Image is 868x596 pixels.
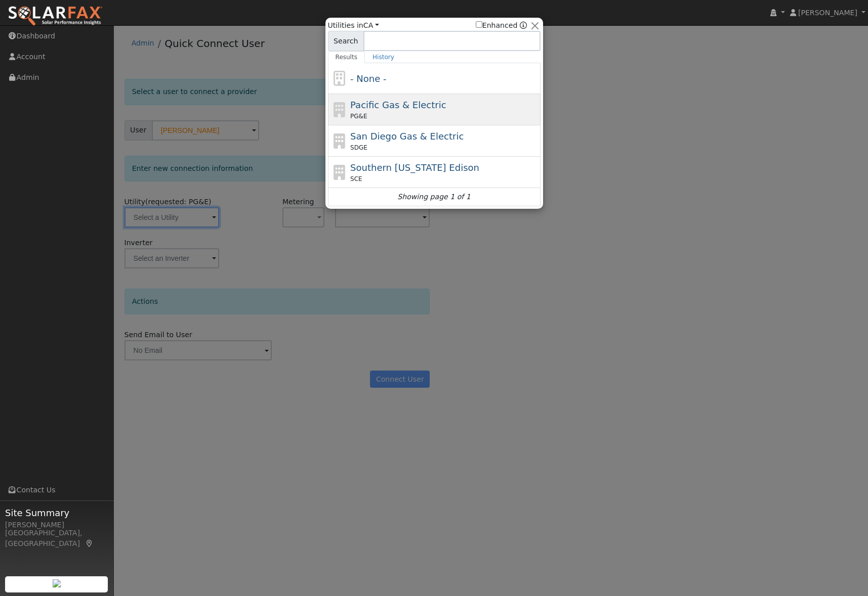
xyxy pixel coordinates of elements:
a: Enhanced Providers [520,21,527,29]
a: Map [85,539,94,547]
span: Search [328,31,364,51]
label: Enhanced [476,20,518,31]
div: [GEOGRAPHIC_DATA], [GEOGRAPHIC_DATA] [5,528,108,549]
span: Site Summary [5,506,108,520]
span: Utilities in [328,20,379,31]
span: Southern [US_STATE] Edison [350,162,479,173]
div: [PERSON_NAME] [5,520,108,530]
img: SolarFax [8,6,103,27]
input: Enhanced [476,21,482,28]
span: [PERSON_NAME] [798,9,857,17]
a: Results [328,51,365,63]
span: Pacific Gas & Electric [350,100,446,110]
a: CA [363,21,379,29]
span: SCE [350,174,362,184]
span: PG&E [350,112,367,121]
img: retrieve [53,579,61,587]
span: Show enhanced providers [476,20,527,31]
span: San Diego Gas & Electric [350,131,464,142]
span: SDGE [350,143,367,152]
i: Showing page 1 of 1 [397,192,470,202]
a: History [365,51,402,63]
span: - None - [350,73,386,84]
